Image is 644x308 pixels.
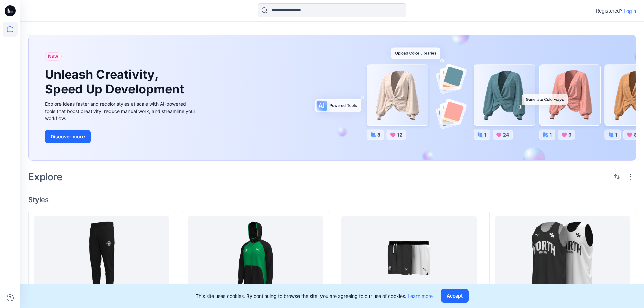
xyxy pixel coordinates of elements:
[45,130,91,143] button: Discover more
[34,216,169,300] a: 611017
[28,171,63,182] h2: Explore
[341,216,477,300] a: 611015 Oshkosh Rev Short
[188,216,323,300] a: 611016 OSHKOSH Dime Jacket
[408,293,433,299] a: Learn more
[441,289,469,303] button: Accept
[45,67,187,96] h1: Unleash Creativity, Speed Up Development
[28,196,636,204] h4: Styles
[45,130,197,143] a: Discover more
[596,7,622,15] p: Registered?
[495,216,630,300] a: 611013 OSHKOSH Rev Jersey
[624,7,636,15] p: Login
[45,100,197,122] div: Explore ideas faster and recolor styles at scale with AI-powered tools that boost creativity, red...
[48,52,58,61] span: New
[196,292,433,300] p: This site uses cookies. By continuing to browse the site, you are agreeing to our use of cookies.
